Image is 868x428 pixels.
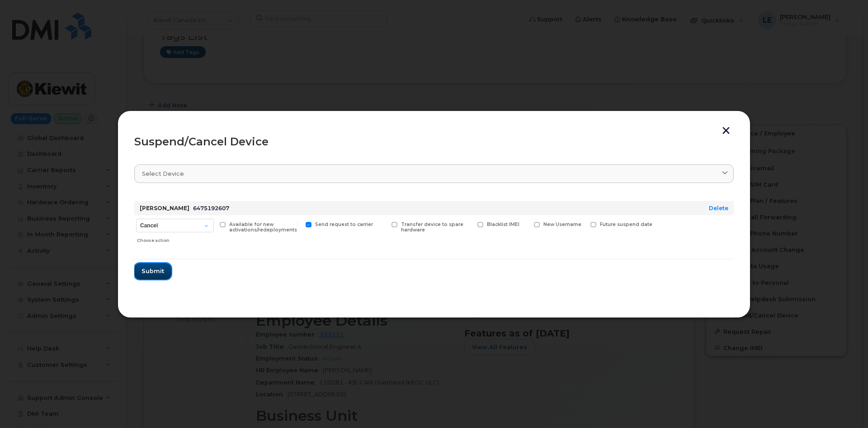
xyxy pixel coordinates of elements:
span: Blacklist IMEI [487,221,519,227]
span: New Username [543,221,581,227]
input: Transfer device to spare hardware [381,222,385,226]
span: Select device [142,169,184,178]
iframe: Messenger Launcher [829,389,861,421]
input: Send request to carrier [295,222,299,226]
input: Future suspend date [580,222,584,226]
div: Choose action [137,233,214,244]
a: Delete [709,205,728,212]
a: Select device [134,164,734,183]
input: New Username [523,222,528,226]
strong: [PERSON_NAME] [140,205,189,212]
span: Transfer device to spare hardware [401,221,463,233]
input: Available for new activations/redeployments [209,222,213,226]
span: Available for new activations/redeployments [229,221,297,233]
span: Submit [142,267,164,275]
span: Send request to carrier [315,221,373,227]
div: Suspend/Cancel Device [134,136,734,147]
span: Future suspend date [600,221,652,227]
button: Submit [134,263,171,279]
span: 6475192607 [193,205,229,212]
input: Blacklist IMEI [467,222,471,226]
